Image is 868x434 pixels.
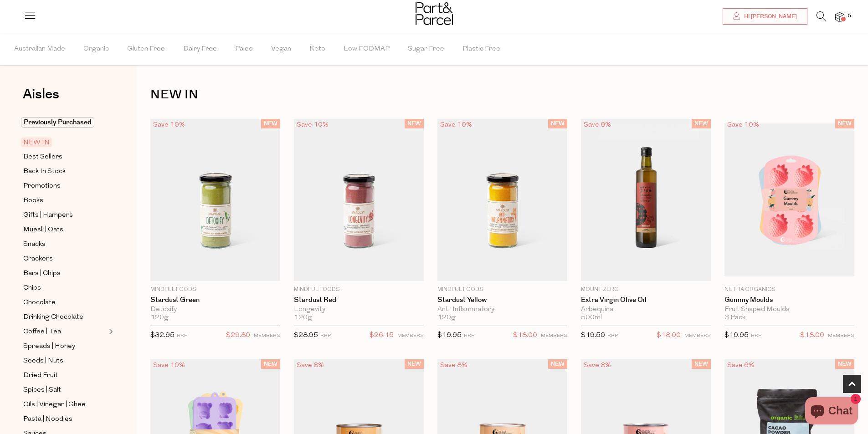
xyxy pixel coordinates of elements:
span: Dried Fruit [23,370,58,381]
a: Spreads | Honey [23,341,106,352]
span: NEW [548,119,567,128]
span: NEW [835,359,854,369]
a: Aisles [23,87,59,110]
a: Promotions [23,180,106,192]
small: MEMBERS [828,333,854,338]
span: Oils | Vinegar | Ghee [23,399,86,410]
span: 120g [437,314,456,322]
span: NEW [261,359,280,369]
span: Gluten Free [127,33,165,65]
img: Part&Parcel [416,2,453,25]
span: $26.15 [370,330,394,342]
span: $28.95 [294,332,318,339]
a: Books [23,195,106,206]
span: NEW [692,119,711,128]
small: RRP [320,333,331,338]
small: RRP [607,333,618,338]
span: Spreads | Honey [23,341,75,352]
span: 3 Pack [724,314,745,322]
a: Gummy Moulds [724,296,854,304]
div: Save 10% [724,119,762,131]
span: Gifts | Hampers [23,210,73,221]
span: Hi [PERSON_NAME] [742,13,797,20]
img: Gummy Moulds [724,123,854,276]
img: Extra Virgin Olive Oil [581,119,711,281]
span: Previously Purchased [21,117,94,128]
div: Save 10% [150,119,188,131]
small: MEMBERS [684,333,711,338]
a: Muesli | Oats [23,224,106,235]
div: Longevity [294,306,424,314]
a: Bars | Chips [23,268,106,279]
div: Save 6% [724,359,757,372]
div: Save 8% [437,359,470,372]
small: RRP [464,333,474,338]
p: Nutra Organics [724,286,854,294]
p: Mindful Foods [150,286,280,294]
a: Crackers [23,253,106,265]
span: Snacks [23,239,46,250]
span: Bars | Chips [23,268,61,279]
span: 500ml [581,314,602,322]
small: MEMBERS [254,333,280,338]
p: Mindful Foods [437,286,567,294]
span: Sugar Free [408,33,444,65]
span: NEW [692,359,711,369]
a: Stardust Red [294,296,424,304]
a: Chips [23,282,106,294]
span: $19.95 [724,332,749,339]
span: Plastic Free [462,33,500,65]
span: Australian Made [14,33,65,65]
div: Fruit Shaped Moulds [724,306,854,314]
span: Pasta | Noodles [23,414,72,425]
span: Promotions [23,181,61,192]
span: NEW [261,119,280,128]
span: NEW [548,359,567,369]
a: NEW IN [23,137,106,148]
span: Drinking Chocolate [23,312,83,323]
a: Gifts | Hampers [23,209,106,221]
a: Spices | Salt [23,384,106,396]
span: NEW [405,119,424,128]
a: Snacks [23,239,106,250]
small: RRP [751,333,761,338]
span: Seeds | Nuts [23,356,63,367]
div: Save 10% [294,119,331,131]
div: Save 8% [581,119,614,131]
inbox-online-store-chat: Shopify online store chat [802,397,861,427]
a: Stardust Green [150,296,280,304]
span: $19.95 [437,332,462,339]
span: Best Sellers [23,152,62,163]
span: Aisles [23,84,59,104]
span: 120g [150,314,169,322]
div: Arbequina [581,306,711,314]
div: Save 8% [294,359,327,372]
div: Detoxify [150,306,280,314]
small: RRP [177,333,187,338]
a: Previously Purchased [23,117,106,128]
span: 5 [845,12,853,20]
a: 5 [835,12,844,22]
div: Save 10% [150,359,188,372]
img: Stardust Green [150,119,280,281]
span: Spices | Salt [23,385,61,396]
button: Expand/Collapse Coffee | Tea [107,326,113,337]
div: Anti-Inflammatory [437,306,567,314]
span: Chocolate [23,297,56,308]
span: Coffee | Tea [23,327,61,337]
img: Stardust Yellow [437,119,567,281]
span: Low FODMAP [344,33,390,65]
a: Pasta | Noodles [23,414,106,425]
small: MEMBERS [397,333,424,338]
img: Stardust Red [294,119,424,281]
a: Coffee | Tea [23,326,106,337]
a: Chocolate [23,297,106,308]
span: NEW [835,119,854,128]
div: Save 10% [437,119,475,131]
span: NEW IN [21,138,52,147]
span: $18.00 [657,330,681,342]
a: Oils | Vinegar | Ghee [23,399,106,410]
span: NEW [405,359,424,369]
p: Mount Zero [581,286,711,294]
span: Chips [23,283,41,294]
